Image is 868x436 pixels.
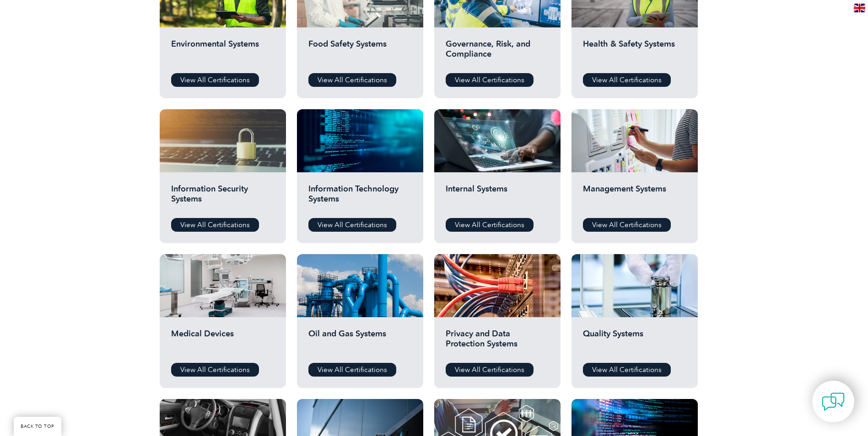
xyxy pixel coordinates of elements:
[308,329,412,356] h2: Oil and Gas Systems
[171,39,275,66] h2: Environmental Systems
[171,218,259,232] a: View All Certifications
[308,39,412,66] h2: Food Safety Systems
[583,363,671,377] a: View All Certifications
[583,184,686,211] h2: Management Systems
[446,218,534,232] a: View All Certifications
[583,218,671,232] a: View All Certifications
[446,363,534,377] a: View All Certifications
[171,73,259,87] a: View All Certifications
[308,218,396,232] a: View All Certifications
[308,73,396,87] a: View All Certifications
[446,39,549,66] h2: Governance, Risk, and Compliance
[446,184,549,211] h2: Internal Systems
[446,329,549,356] h2: Privacy and Data Protection Systems
[171,363,259,377] a: View All Certifications
[446,73,534,87] a: View All Certifications
[822,390,845,413] img: contact-chat.png
[14,417,61,436] a: BACK TO TOP
[308,363,396,377] a: View All Certifications
[854,4,865,12] img: en
[171,184,275,211] h2: Information Security Systems
[308,184,412,211] h2: Information Technology Systems
[171,329,275,356] h2: Medical Devices
[583,39,686,66] h2: Health & Safety Systems
[583,329,686,356] h2: Quality Systems
[583,73,671,87] a: View All Certifications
